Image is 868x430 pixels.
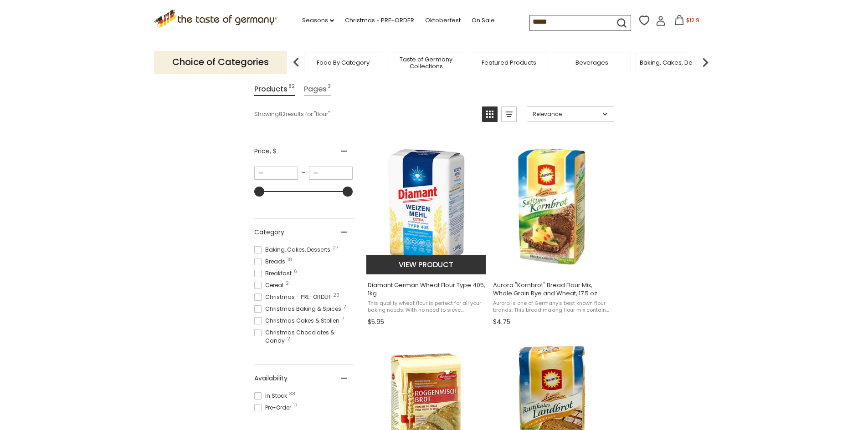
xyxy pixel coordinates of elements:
[288,83,295,95] span: 82
[254,305,344,313] span: Christmas Baking & Spices
[366,146,487,267] img: Diamant German Wheat Flour Type 405, 1kg
[668,15,706,29] button: $12.9
[493,300,611,314] span: Aurora is one of Germany's best known flour brands. This bread making flour mix contains 50% whea...
[254,269,294,278] span: Breakfast
[390,56,462,70] a: Taste of Germany Collections
[302,15,334,25] a: Seasons
[472,15,495,25] a: On Sale
[342,317,344,321] span: 7
[493,317,510,327] span: $4.75
[254,246,333,254] span: Baking, Cakes, Desserts
[333,293,339,298] span: 20
[696,53,714,71] img: next arrow
[293,404,297,408] span: 17
[501,106,517,122] a: View list mode
[640,59,710,66] a: Baking, Cakes, Desserts
[254,293,334,301] span: Christmas - PRE-ORDER
[254,258,288,266] span: Breads
[287,337,290,341] span: 2
[493,281,611,298] span: Aurora "Kornbrot" Bread Flour Mix, Whole Grain Rye and Wheat, 17.5 oz
[154,51,287,73] p: Choice of Categories
[254,374,288,383] span: Availability
[366,138,487,329] a: Diamant German Wheat Flour Type 405, 1kg
[482,59,536,66] a: Featured Products
[482,106,498,122] a: View grid mode
[686,16,699,24] span: $12.9
[304,83,331,96] a: View Pages Tab
[366,255,486,274] button: View product
[368,317,384,327] span: $5.95
[287,53,305,71] img: previous arrow
[345,15,414,25] a: Christmas - PRE-ORDER
[254,392,290,400] span: In Stock
[254,404,294,412] span: Pre-Order
[279,110,286,118] b: 82
[294,269,297,274] span: 6
[286,281,289,286] span: 2
[344,305,346,309] span: 7
[317,59,370,66] a: Food By Category
[533,110,600,118] span: Relevance
[254,228,284,237] span: Category
[288,258,292,262] span: 18
[254,329,354,345] span: Christmas Chocolates & Candy
[575,59,608,66] a: Beverages
[368,300,486,314] span: This quality wheat flour is perfect for all your baking needs. With no need to sieve, [PERSON_NAM...
[368,281,486,298] span: Diamant German Wheat Flour Type 405, 1kg
[492,146,612,267] img: Aurora "Kornbrot" Bread Flour Mix, Whole Grain Rye and Wheat, 17.5 oz
[333,246,338,250] span: 27
[289,392,295,396] span: 38
[492,138,612,329] a: Aurora
[254,83,295,96] a: View Products Tab
[254,106,475,122] div: Showing results for " "
[527,106,614,122] a: Sort options
[309,167,353,180] input: Maximum value
[254,281,286,289] span: Cereal
[328,83,331,95] span: 3
[270,147,277,156] span: , $
[425,15,461,25] a: Oktoberfest
[298,169,309,177] span: –
[254,167,298,180] input: Minimum value
[254,317,342,325] span: Christmas Cakes & Stollen
[254,147,277,156] span: Price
